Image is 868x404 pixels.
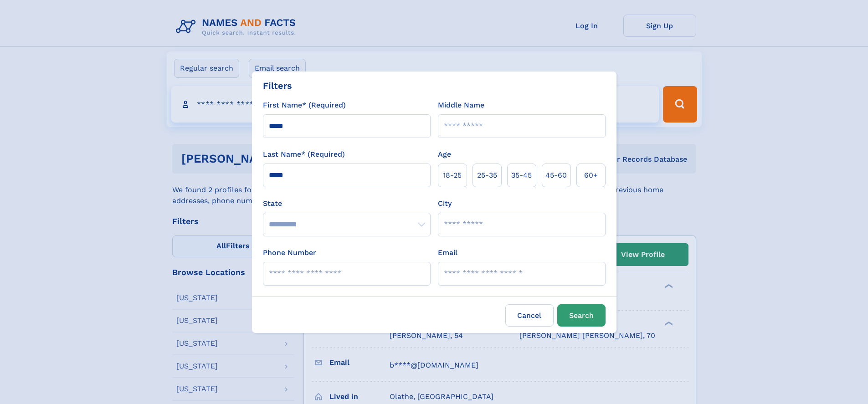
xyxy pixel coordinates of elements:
[263,247,316,258] label: Phone Number
[263,198,431,209] label: State
[438,149,451,160] label: Age
[263,100,346,111] label: First Name* (Required)
[545,170,567,181] span: 45‑60
[438,100,484,111] label: Middle Name
[443,170,462,181] span: 18‑25
[505,304,554,327] label: Cancel
[557,304,606,327] button: Search
[438,247,457,258] label: Email
[263,149,345,160] label: Last Name* (Required)
[584,170,598,181] span: 60+
[438,198,452,209] label: City
[511,170,532,181] span: 35‑45
[477,170,497,181] span: 25‑35
[263,79,292,92] div: Filters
